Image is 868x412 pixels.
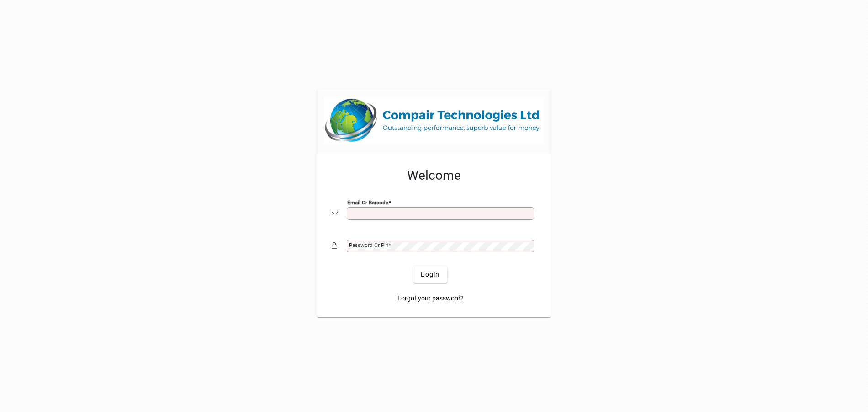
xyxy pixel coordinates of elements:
h2: Welcome [332,168,536,183]
mat-label: Email or Barcode [347,199,388,206]
button: Login [413,266,447,283]
span: Login [421,270,439,279]
span: Forgot your password? [397,294,464,303]
a: Forgot your password? [394,290,467,306]
mat-label: Password or Pin [349,242,388,248]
